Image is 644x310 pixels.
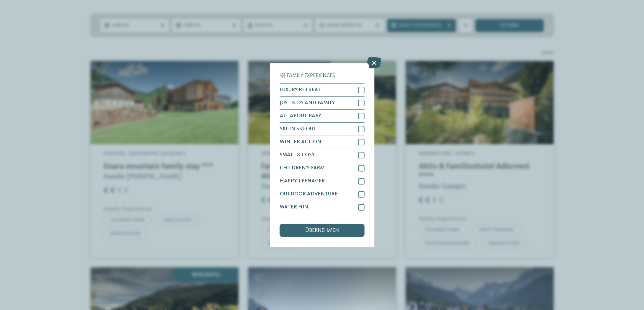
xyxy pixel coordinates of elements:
[280,152,314,158] span: SMALL & COSY
[280,139,321,145] span: WINTER ACTION
[280,205,308,210] span: WATER FUN
[280,87,321,93] span: LUXURY RETREAT
[280,100,335,106] span: JUST KIDS AND FAMILY
[287,73,335,78] span: Family Experiences
[280,166,324,171] span: CHILDREN’S FARM
[280,192,337,197] span: OUTDOOR ADVENTURE
[280,113,321,119] span: ALL ABOUT BABY
[305,228,339,233] span: übernehmen
[280,126,316,132] span: SKI-IN SKI-OUT
[280,179,325,184] span: HAPPY TEENAGER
